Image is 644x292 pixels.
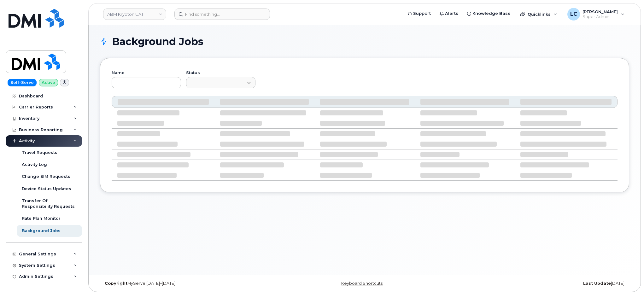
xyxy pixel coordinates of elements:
strong: Copyright [105,281,127,286]
strong: Last Update [583,281,611,286]
div: [DATE] [453,281,629,286]
a: Keyboard Shortcuts [341,281,383,286]
label: Name [112,71,181,75]
div: MyServe [DATE]–[DATE] [100,281,276,286]
span: Background Jobs [112,37,203,46]
label: Status [186,71,255,75]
